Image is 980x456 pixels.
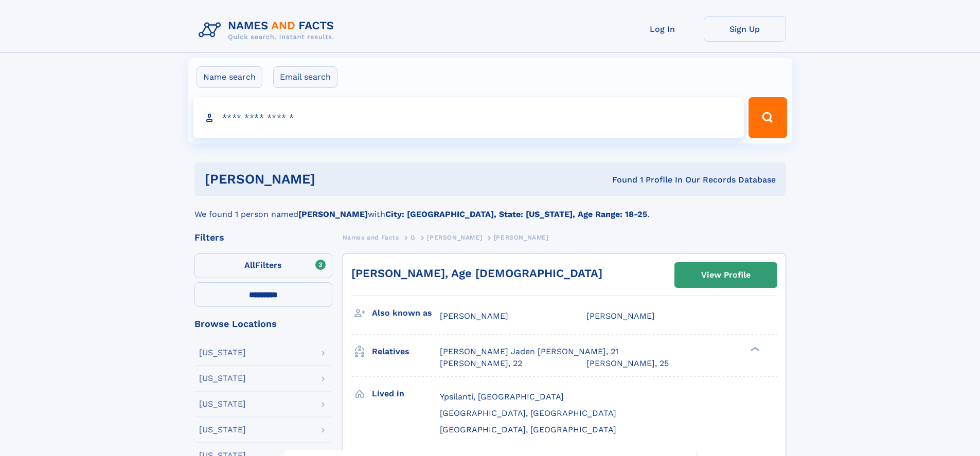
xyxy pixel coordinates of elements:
h3: Relatives [372,343,440,360]
img: Logo Names and Facts [194,16,343,44]
a: Sign Up [704,16,786,42]
span: [PERSON_NAME] [440,311,508,321]
a: [PERSON_NAME], Age [DEMOGRAPHIC_DATA] [351,267,602,280]
a: [PERSON_NAME], 25 [586,358,669,369]
h3: Lived in [372,385,440,403]
div: Found 1 Profile In Our Records Database [464,174,776,186]
div: [US_STATE] [199,426,246,434]
b: [PERSON_NAME] [298,209,368,219]
a: [PERSON_NAME], 22 [440,358,522,369]
button: Search Button [749,97,787,138]
div: ❯ [748,346,760,353]
span: [GEOGRAPHIC_DATA], [GEOGRAPHIC_DATA] [440,425,616,434]
div: Browse Locations [194,319,332,329]
b: City: [GEOGRAPHIC_DATA], State: [US_STATE], Age Range: 18-25 [385,209,647,219]
input: search input [193,97,744,138]
span: [PERSON_NAME] [494,234,549,241]
span: G [411,234,416,241]
div: [US_STATE] [199,374,246,382]
label: Filters [194,253,332,278]
label: Email search [273,66,337,88]
span: [GEOGRAPHIC_DATA], [GEOGRAPHIC_DATA] [440,408,616,418]
a: Names and Facts [343,231,399,244]
h1: [PERSON_NAME] [205,173,464,186]
div: We found 1 person named with . [194,196,786,221]
h3: Also known as [372,304,440,322]
a: G [411,231,416,244]
span: [PERSON_NAME] [427,234,482,241]
span: All [244,260,255,270]
a: [PERSON_NAME] Jaden [PERSON_NAME], 21 [440,346,618,357]
span: [PERSON_NAME] [586,311,655,321]
span: Ypsilanti, [GEOGRAPHIC_DATA] [440,392,564,402]
a: View Profile [675,263,777,287]
div: Filters [194,233,332,242]
a: [PERSON_NAME] [427,231,482,244]
div: [US_STATE] [199,349,246,357]
a: Log In [621,16,704,42]
div: [US_STATE] [199,400,246,408]
div: View Profile [701,263,751,287]
label: Name search [197,66,262,88]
